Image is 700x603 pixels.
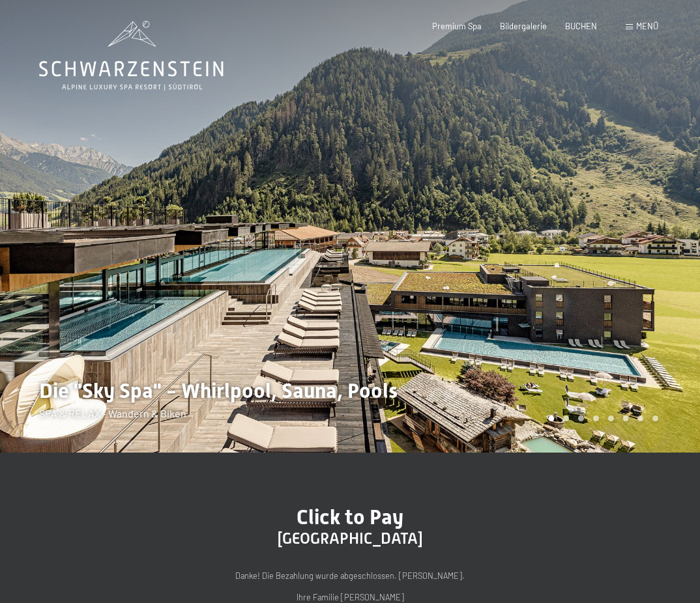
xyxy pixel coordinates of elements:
[89,569,611,582] p: Danke! Die Bezahlung wurde abgeschlossen. [PERSON_NAME].
[549,415,555,421] div: Carousel Page 1 (Current Slide)
[500,21,547,31] a: Bildergalerie
[563,415,569,421] div: Carousel Page 2
[593,415,599,421] div: Carousel Page 4
[565,21,597,31] a: BUCHEN
[608,415,614,421] div: Carousel Page 5
[636,21,658,31] span: Menü
[623,415,629,421] div: Carousel Page 6
[652,415,658,421] div: Carousel Page 8
[432,21,482,31] a: Premium Spa
[578,415,584,421] div: Carousel Page 3
[297,505,403,529] span: Click to Pay
[544,415,658,421] div: Carousel Pagination
[278,529,423,548] span: [GEOGRAPHIC_DATA]
[637,415,643,421] div: Carousel Page 7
